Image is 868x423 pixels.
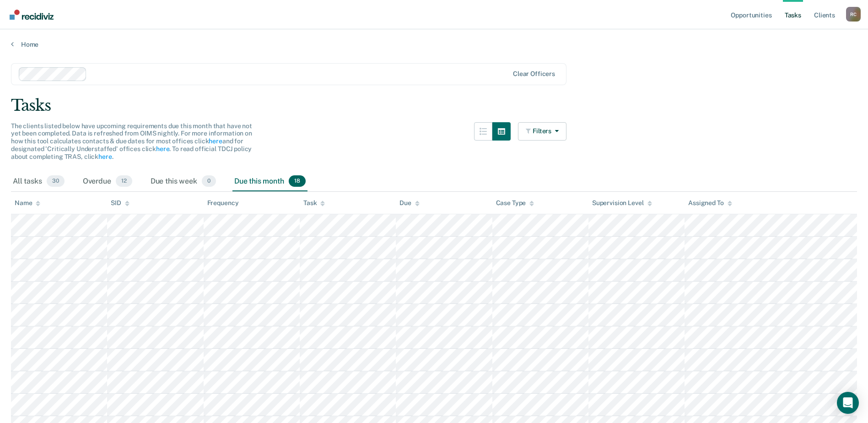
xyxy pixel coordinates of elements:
a: here [98,153,112,160]
span: 30 [47,175,65,187]
div: Open Intercom Messenger [837,392,859,414]
div: Due this month18 [232,172,307,192]
div: Clear officers [513,70,555,78]
div: Supervision Level [592,199,652,207]
span: The clients listed below have upcoming requirements due this month that have not yet been complet... [11,122,252,160]
button: Filters [518,122,566,141]
div: Name [15,199,40,207]
div: Overdue12 [81,172,134,192]
button: Profile dropdown button [846,7,861,22]
span: 0 [202,175,216,187]
div: Task [303,199,325,207]
img: Recidiviz [10,10,54,20]
div: Tasks [11,96,857,115]
div: All tasks30 [11,172,66,192]
a: here [209,137,222,145]
a: Home [11,40,857,49]
div: Due this week0 [149,172,218,192]
div: Due [399,199,420,207]
span: 12 [116,175,132,187]
div: Frequency [207,199,239,207]
div: R C [846,7,861,22]
div: Case Type [496,199,534,207]
div: SID [111,199,129,207]
a: here [156,145,169,152]
div: Assigned To [688,199,732,207]
span: 18 [289,175,306,187]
